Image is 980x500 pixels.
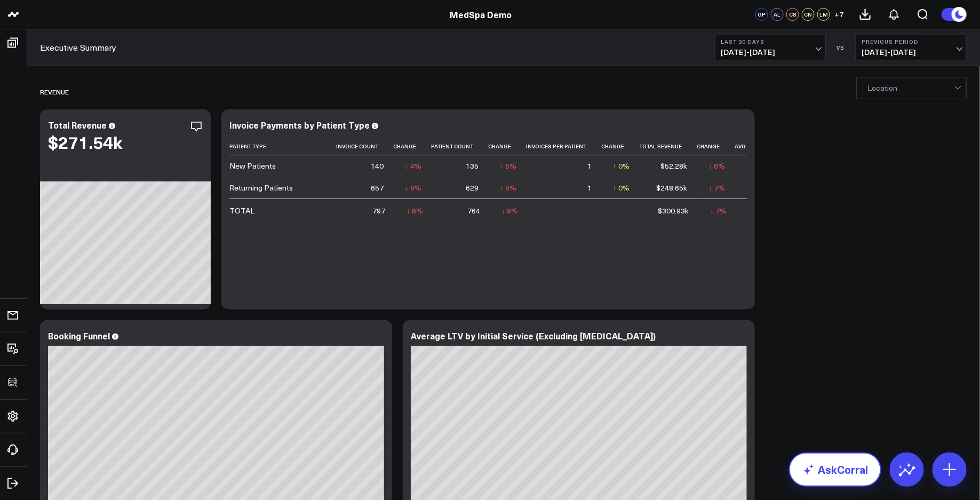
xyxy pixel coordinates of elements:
th: Patient Count [431,138,488,155]
button: Previous Period[DATE]-[DATE] [856,35,967,60]
a: AskCorral [789,453,881,487]
div: VS [831,44,850,51]
div: 1 [587,161,592,171]
div: 140 [371,161,384,171]
span: + 7 [835,11,844,18]
div: ↑ 0% [613,182,630,193]
div: New Patients [229,161,276,171]
th: Patient Type [229,138,336,155]
div: ↑ 0% [613,161,630,171]
th: Invoices Per Patient [526,138,601,155]
div: TOTAL [229,205,254,216]
a: SQL Client [3,373,23,392]
div: Revenue [40,80,69,104]
div: 135 [466,161,479,171]
div: 764 [467,205,480,216]
div: $271.54k [48,132,122,152]
div: Total Revenue [48,119,107,131]
div: $300.93k [658,205,689,216]
div: ↓ 7% [710,205,727,216]
div: ↓ 6% [500,161,516,171]
div: GP [755,8,768,21]
div: ↓ 9% [405,182,421,193]
a: Executive Summary [40,42,116,53]
b: Last 30 Days [721,38,820,45]
div: CS [786,8,799,21]
div: $248.65k [656,182,687,193]
div: Booking Funnel [48,330,110,342]
span: [DATE] - [DATE] [721,48,820,57]
a: MedSpa Demo [450,9,512,20]
div: ↓ 6% [708,161,725,171]
div: $52.28k [660,161,687,171]
div: 657 [371,182,384,193]
div: Invoice Payments by Patient Type [229,119,370,131]
span: [DATE] - [DATE] [862,48,961,57]
div: Average LTV by Initial Service (Excluding [MEDICAL_DATA]) [411,330,656,342]
div: ↓ 4% [405,161,421,171]
div: AL [771,8,784,21]
th: Change [488,138,526,155]
div: 629 [466,182,479,193]
th: Invoice Count [336,138,393,155]
div: 797 [372,205,385,216]
button: Last 30 Days[DATE]-[DATE] [715,35,826,60]
div: ↓ 7% [708,182,725,193]
div: LM [817,8,830,21]
div: CN [802,8,815,21]
div: ↓ 9% [501,205,518,216]
th: Change [697,138,735,155]
th: Total Revenue [639,138,697,155]
div: ↓ 8% [407,205,423,216]
div: ↓ 9% [500,182,516,193]
th: Change [601,138,639,155]
th: Avg Invoice Revenue [735,138,809,155]
th: Change [393,138,431,155]
div: Returning Patients [229,182,293,193]
button: +7 [833,8,846,21]
b: Previous Period [862,38,961,45]
a: Log Out [3,474,23,493]
div: 1 [587,182,592,193]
